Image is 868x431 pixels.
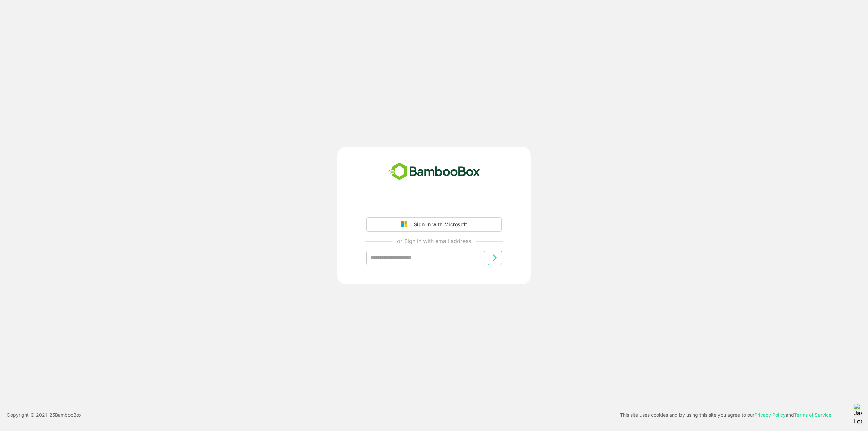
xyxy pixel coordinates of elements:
[366,217,502,232] button: Sign in with Microsoft
[754,412,786,418] a: Privacy Policy
[620,411,831,419] p: This site uses cookies and by using this site you agree to our and
[7,411,82,419] p: Copyright © 2021- 25 BambooBox
[397,237,471,245] p: or Sign in with email address
[794,412,831,418] a: Terms of Service
[401,221,411,228] img: google
[411,220,467,229] div: Sign in with Microsoft
[363,198,505,213] iframe: Sign in with Google Button
[384,160,484,183] img: bamboobox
